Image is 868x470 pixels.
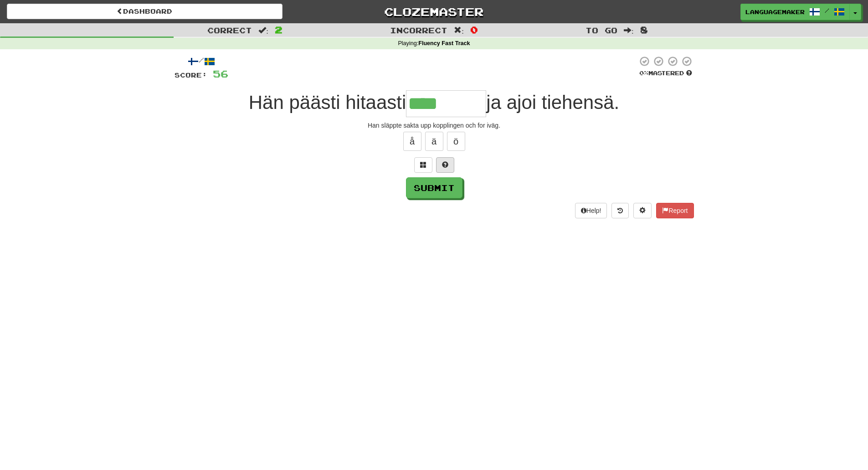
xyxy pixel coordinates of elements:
span: ja ajoi tiehensä. [486,92,619,113]
span: : [258,26,268,34]
div: Han släppte sakta upp kopplingen och for iväg. [175,121,694,130]
button: ä [425,132,443,151]
span: Score: [175,71,207,79]
span: LanguageMaker [745,8,805,16]
button: Single letter hint - you only get 1 per sentence and score half the points! alt+h [436,157,454,173]
button: Round history (alt+y) [611,203,629,218]
div: Mastered [637,69,694,77]
button: Report [656,203,693,218]
span: Correct [207,26,252,35]
span: : [624,26,634,34]
button: Submit [406,177,462,198]
div: / [175,56,228,67]
span: 56 [213,68,228,79]
span: : [454,26,464,34]
a: Clozemaster [296,4,572,20]
span: 2 [275,24,282,35]
span: To go [586,26,617,35]
a: LanguageMaker / [740,4,850,20]
button: Help! [575,203,607,218]
button: å [403,132,421,151]
a: Dashboard [7,4,282,19]
span: Hän päästi hitaasti [249,92,406,113]
span: 0 [470,24,478,35]
strong: Fluency Fast Track [418,40,470,46]
span: 8 [640,24,648,35]
button: ö [447,132,465,151]
span: / [825,7,829,14]
button: Switch sentence to multiple choice alt+p [414,157,432,173]
span: 0 % [639,69,648,77]
span: Incorrect [390,26,447,35]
